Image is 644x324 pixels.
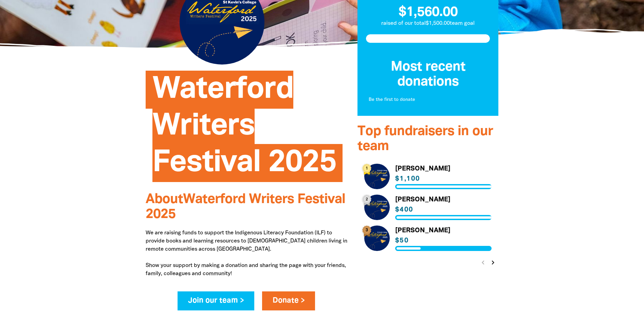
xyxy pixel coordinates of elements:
[362,195,371,204] div: 2
[262,291,315,310] a: Donate >
[362,226,371,235] div: 3
[362,164,371,173] div: 1
[146,229,347,278] p: We are raising funds to support the Indigenous Literacy Foundation (ILF) to provide books and lea...
[489,258,497,267] i: chevron_right
[366,60,490,107] div: Donation stream
[364,164,492,262] div: Paginated content
[357,19,499,28] p: raised of our total $1,500.00 team goal
[366,60,490,90] h3: Most recent donations
[366,92,490,107] div: Paginated content
[152,76,336,182] span: Waterford Writers Festival 2025
[357,125,493,153] span: Top fundraisers in our team
[488,258,497,267] button: Next page
[399,6,458,19] span: $1,560.00
[146,193,345,221] span: About Waterford Writers Festival 2025
[178,291,255,310] a: Join our team >
[369,96,487,103] p: Be the first to donate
